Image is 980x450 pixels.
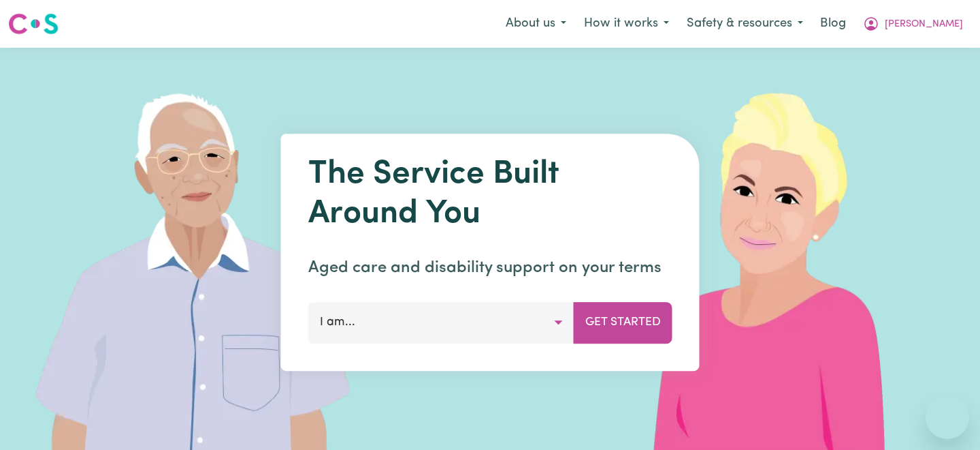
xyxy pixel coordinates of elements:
p: Aged care and disability support on your terms [308,256,672,280]
iframe: Button to launch messaging window [926,395,969,439]
button: Get Started [574,302,672,343]
a: Careseekers logo [8,8,59,40]
img: Careseekers logo [8,12,59,36]
h1: The Service Built Around You [308,155,672,234]
button: My Account [854,10,972,38]
button: Safety & resources [678,10,812,38]
button: How it works [575,10,678,38]
button: I am... [308,302,574,343]
button: About us [497,10,575,38]
a: Blog [812,9,854,39]
span: [PERSON_NAME] [885,17,963,32]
